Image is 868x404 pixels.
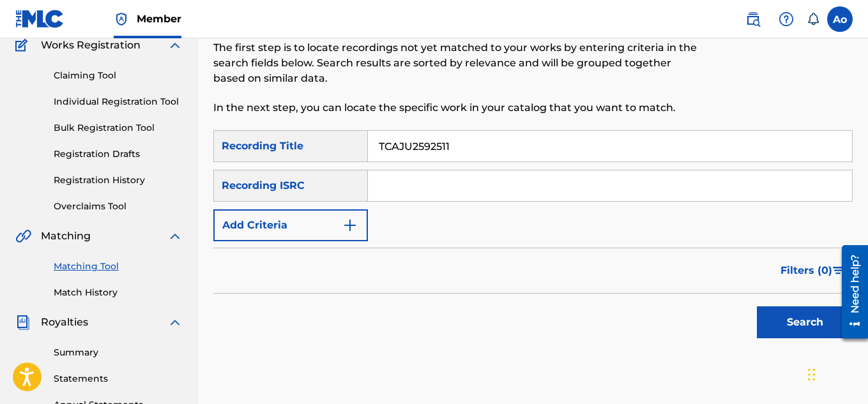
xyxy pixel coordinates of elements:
[15,10,65,28] img: MLC Logo
[137,11,181,26] span: Member
[54,121,183,135] a: Bulk Registration Tool
[54,346,183,359] a: Summary
[54,200,183,213] a: Overclaims Tool
[167,228,183,244] img: expand
[827,6,853,32] div: User Menu
[804,343,868,404] iframe: Chat Widget
[213,209,368,241] button: Add Criteria
[54,372,183,385] a: Statements
[773,255,853,287] button: Filters (0)
[54,260,183,273] a: Matching Tool
[773,6,799,32] div: Help
[15,228,31,244] img: Matching
[740,6,766,32] a: Public Search
[808,355,816,394] div: Drag
[213,40,706,86] p: The first step is to locate recordings not yet matched to your works by entering criteria in the ...
[15,38,32,53] img: Works Registration
[167,315,183,330] img: expand
[41,315,88,330] span: Royalties
[213,100,706,116] p: In the next step, you can locate the specific work in your catalog that you want to match.
[54,69,183,82] a: Claiming Tool
[832,241,868,343] iframe: Resource Center
[54,286,183,299] a: Match History
[167,38,183,53] img: expand
[54,95,183,108] a: Individual Registration Tool
[15,315,31,330] img: Royalties
[780,263,832,278] span: Filters ( 0 )
[779,11,794,27] img: help
[114,11,129,27] img: Top Rightsholder
[342,218,358,233] img: 9d2ae6d4665cec9f34b9.svg
[213,130,853,345] form: Search Form
[757,306,853,338] button: Search
[54,147,183,161] a: Registration Drafts
[807,13,819,26] div: Notifications
[745,11,761,27] img: search
[41,228,91,244] span: Matching
[54,174,183,187] a: Registration History
[41,38,141,53] span: Works Registration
